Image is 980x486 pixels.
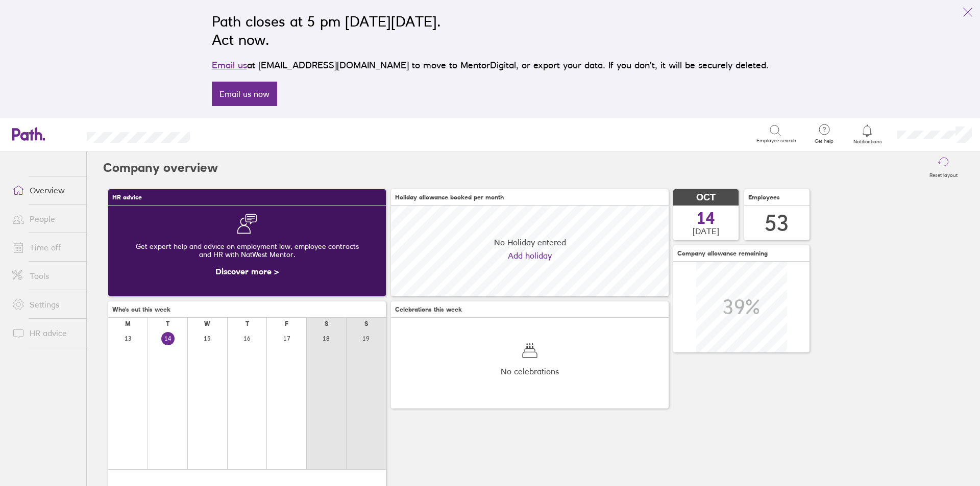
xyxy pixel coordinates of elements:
[765,210,789,236] div: 53
[112,306,170,313] span: Who's out this week
[325,320,328,327] div: S
[693,226,719,236] span: [DATE]
[756,138,796,144] span: Employee search
[697,210,715,226] span: 14
[217,129,243,138] div: Search
[246,320,249,327] div: T
[125,320,131,327] div: M
[851,139,884,145] span: Notifications
[494,238,566,247] span: No Holiday entered
[748,194,780,201] span: Employees
[364,320,368,327] div: S
[103,151,218,184] h2: Company overview
[4,180,86,200] a: Overview
[4,294,86,315] a: Settings
[696,192,716,203] span: OCT
[508,251,552,260] a: Add holiday
[923,169,964,178] label: Reset layout
[112,194,142,201] span: HR advice
[212,60,247,70] a: Email us
[285,320,288,327] div: F
[204,320,210,327] div: W
[215,266,279,276] a: Discover more >
[851,123,884,145] a: Notifications
[395,194,504,201] span: Holiday allowance booked per month
[4,209,86,229] a: People
[212,58,769,72] p: at [EMAIL_ADDRESS][DOMAIN_NAME] to move to MentorDigital, or export your data. If you don’t, it w...
[501,367,559,376] span: No celebrations
[116,234,378,267] div: Get expert help and advice on employment law, employee contracts and HR with NatWest Mentor.
[395,306,462,313] span: Celebrations this week
[677,250,768,257] span: Company allowance remaining
[4,323,86,343] a: HR advice
[4,266,86,286] a: Tools
[4,237,86,258] a: Time off
[807,138,841,144] span: Get help
[923,151,964,184] button: Reset layout
[212,82,277,106] a: Email us now
[166,320,169,327] div: T
[212,12,769,49] h2: Path closes at 5 pm [DATE][DATE]. Act now.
